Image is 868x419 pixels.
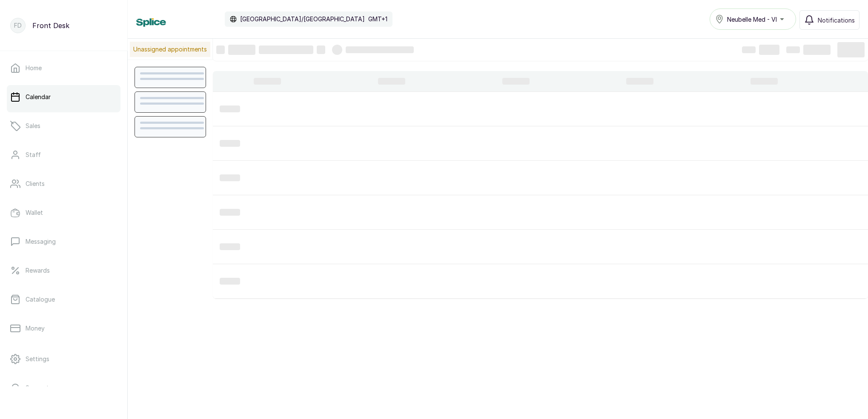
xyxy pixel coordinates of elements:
a: Catalogue [7,288,120,311]
a: Sales [7,114,120,138]
a: Support [7,376,120,400]
p: Sales [26,122,40,130]
p: GMT+1 [368,15,387,23]
button: Notifications [799,10,859,30]
a: Home [7,56,120,80]
p: Messaging [26,237,56,246]
a: Staff [7,143,120,167]
span: Neubelle Med - VI [727,15,777,24]
p: [GEOGRAPHIC_DATA]/[GEOGRAPHIC_DATA] [240,15,365,23]
p: Settings [26,355,49,363]
p: FD [14,21,22,30]
a: Rewards [7,259,120,282]
p: Support [26,384,49,392]
a: Money [7,316,120,340]
a: Settings [7,347,120,371]
p: Front Desk [32,20,69,31]
button: Neubelle Med - VI [710,9,796,30]
p: Home [26,64,42,72]
a: Wallet [7,201,120,225]
a: Messaging [7,230,120,254]
p: Staff [26,151,41,159]
p: Rewards [26,266,50,275]
a: Clients [7,172,120,196]
p: Wallet [26,208,43,217]
p: Calendar [26,93,51,101]
p: Catalogue [26,295,55,304]
p: Clients [26,180,45,188]
p: Unassigned appointments [130,42,210,57]
span: Notifications [818,16,855,25]
p: Money [26,324,45,333]
a: Calendar [7,85,120,109]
